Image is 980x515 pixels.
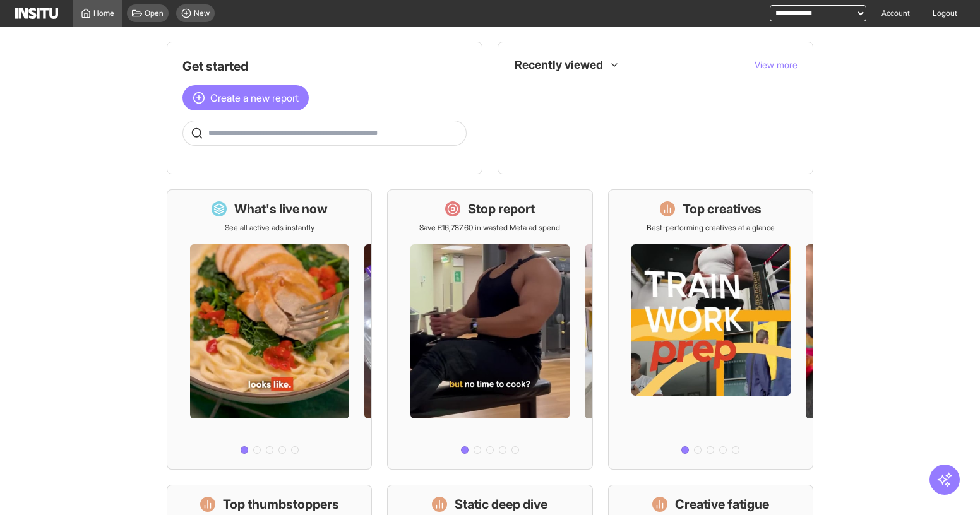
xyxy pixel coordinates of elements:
[145,8,164,18] span: Open
[93,8,114,18] span: Home
[387,189,592,470] a: Stop reportSave £16,787.60 in wasted Meta ad spend
[182,57,467,75] h1: Get started
[182,85,309,110] button: Create a new report
[683,200,762,218] h1: Top creatives
[210,90,299,105] span: Create a new report
[647,223,775,233] p: Best-performing creatives at a glance
[194,8,210,18] span: New
[419,223,560,233] p: Save £16,787.60 in wasted Meta ad spend
[167,189,372,470] a: What's live nowSee all active ads instantly
[15,8,58,19] img: Logo
[468,200,535,218] h1: Stop report
[608,189,813,470] a: Top creativesBest-performing creatives at a glance
[223,495,339,513] h1: Top thumbstoppers
[225,223,314,233] p: See all active ads instantly
[755,59,798,70] span: View more
[755,59,798,71] button: View more
[455,495,547,513] h1: Static deep dive
[234,200,328,218] h1: What's live now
